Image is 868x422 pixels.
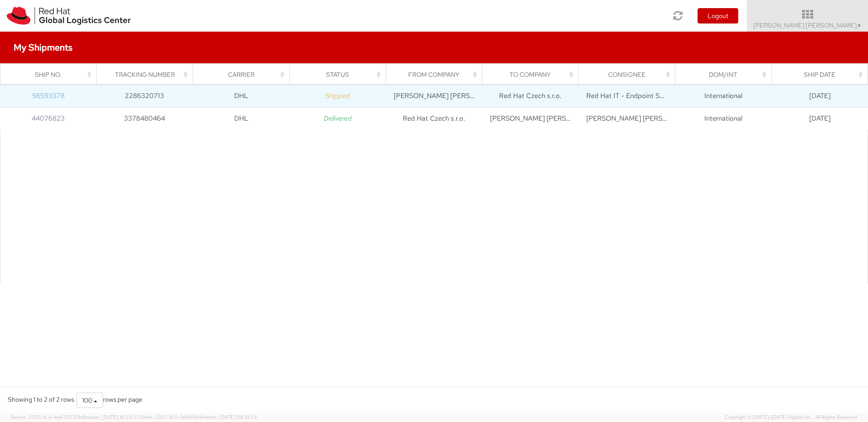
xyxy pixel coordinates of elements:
img: rh-logistics-00dfa346123c4ec078e1.svg [7,7,131,25]
a: 44076823 [32,114,65,123]
td: 3378480464 [96,107,193,130]
div: Carrier [201,70,287,79]
td: [PERSON_NAME] [PERSON_NAME] [482,107,579,130]
div: To Company [491,70,576,79]
h4: My Shipments [14,42,72,52]
span: Showing 1 to 2 of 2 rows [8,395,74,403]
td: [PERSON_NAME] [PERSON_NAME] ([PERSON_NAME]) [579,107,675,130]
a: 56593378 [32,91,65,100]
span: Server: 2025.18.0-4e47823f9d1 [11,414,138,420]
div: Tracking Number [105,70,190,79]
td: Red Hat Czech s.r.o. [482,84,579,107]
td: [DATE] [772,84,868,107]
td: International [675,107,771,130]
div: Ship No. [9,70,94,79]
span: 100 [82,396,92,404]
div: Consignee [587,70,672,79]
span: Copyright © [DATE]-[DATE] Agistix Inc., All Rights Reserved [725,414,857,421]
td: [PERSON_NAME] [PERSON_NAME] [386,84,482,107]
span: master, [DATE] 10:23:21 [85,414,138,420]
span: master, [DATE] 08:10:29 [202,414,257,420]
td: 2286320713 [96,84,193,107]
button: Logout [698,8,738,23]
span: [PERSON_NAME] [PERSON_NAME] [753,21,862,29]
div: Ship Date [779,70,865,79]
td: International [675,84,771,107]
button: 100 [76,393,103,408]
td: DHL [193,107,289,130]
div: From Company [394,70,479,79]
i: Shipped [325,91,350,100]
td: DHL [193,84,289,107]
div: Status [297,70,383,79]
td: Red Hat IT - Endpoint Systems [579,84,675,107]
div: rows per page [76,393,142,408]
td: Red Hat Czech s.r.o. [386,107,482,130]
span: Client: 2025.18.0-0e69584 [139,414,257,420]
td: [DATE] [772,107,868,130]
div: Dom/Int [683,70,769,79]
span: ▼ [857,22,862,29]
i: Delivered [324,114,352,123]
